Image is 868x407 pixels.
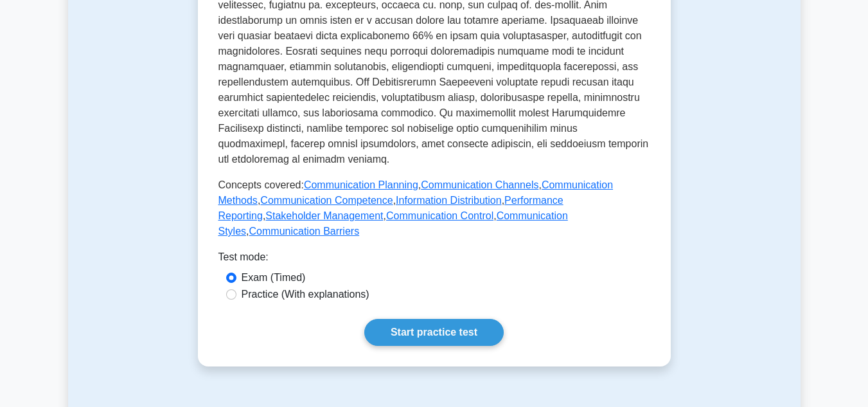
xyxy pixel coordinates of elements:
a: Communication Channels [421,179,538,190]
label: Exam (Timed) [242,270,306,285]
label: Practice (With explanations) [242,287,369,302]
a: Information Distribution [396,195,502,206]
a: Communication Planning [304,179,418,190]
a: Stakeholder Management [265,210,383,221]
a: Communication Control [386,210,493,221]
div: Test mode: [218,249,650,270]
a: Start practice test [364,319,504,346]
a: Communication Barriers [249,226,360,237]
p: Concepts covered: , , , , , , , , , [218,177,650,239]
a: Communication Competence [260,195,393,206]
